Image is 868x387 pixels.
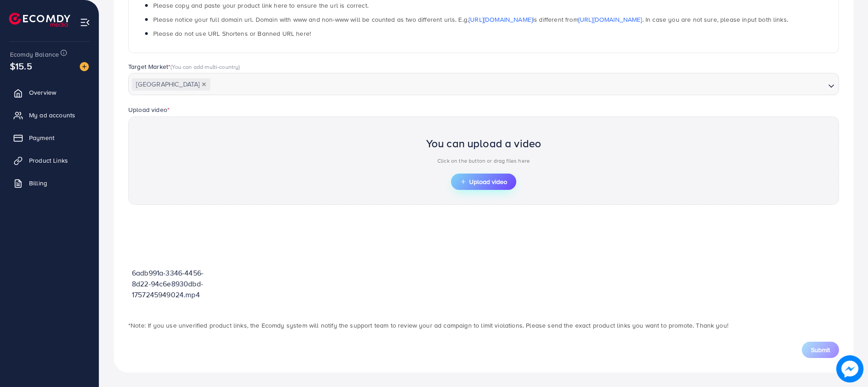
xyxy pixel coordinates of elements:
span: $15.5 [8,56,34,77]
p: *Note: If you use unverified product links, the Ecomdy system will notify the support team to rev... [128,320,839,331]
span: Product Links [29,156,68,165]
a: Billing [7,174,92,192]
span: Please copy and paste your product link here to ensure the url is correct. [153,1,369,10]
label: Upload video [128,105,170,114]
span: Submit [811,345,830,354]
span: Ecomdy Balance [10,50,59,59]
span: Payment [29,133,54,142]
a: [URL][DOMAIN_NAME] [469,15,533,24]
span: (You can add multi-country) [170,63,240,71]
div: Search for option [128,73,839,95]
p: 6adb991a-3346-4456-8d22-94c6e8930dbd-1757245949024.mp4 [132,267,218,300]
a: My ad accounts [7,106,92,124]
img: image [836,355,863,382]
span: [GEOGRAPHIC_DATA] [132,78,210,91]
span: Billing [29,179,47,188]
a: Product Links [7,151,92,169]
input: Search for option [211,78,824,92]
img: logo [9,13,70,27]
p: Click on the button or drag files here [426,155,542,166]
label: Target Market [128,62,240,71]
span: Upload video [460,179,507,185]
img: image [80,62,89,71]
a: [URL][DOMAIN_NAME] [578,15,642,24]
button: Submit [802,342,839,358]
button: Deselect Pakistan [202,82,206,87]
a: Payment [7,129,92,147]
span: Overview [29,88,56,97]
span: Please notice your full domain url. Domain with www and non-www will be counted as two different ... [153,15,788,24]
span: My ad accounts [29,111,75,120]
h2: You can upload a video [426,137,542,150]
a: Overview [7,83,92,102]
img: menu [80,17,90,28]
span: Please do not use URL Shortens or Banned URL here! [153,29,311,38]
button: Upload video [451,174,516,190]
